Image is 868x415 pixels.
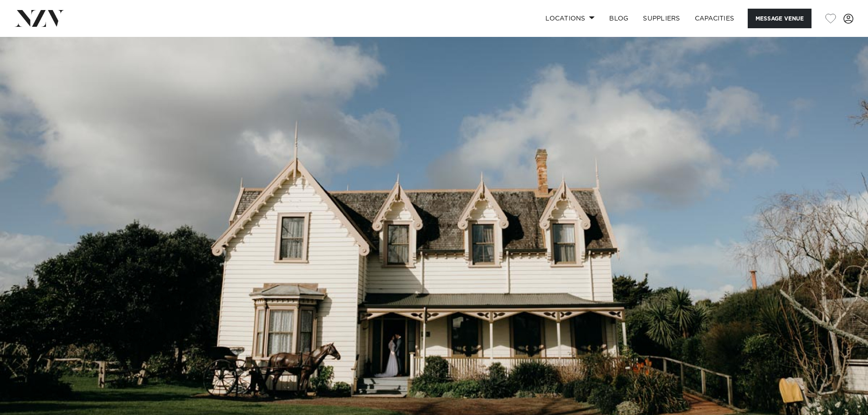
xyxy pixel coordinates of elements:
button: Message Venue [748,9,812,28]
img: nzv-logo.png [15,10,64,26]
a: Locations [538,9,602,28]
a: BLOG [602,9,636,28]
a: SUPPLIERS [636,9,687,28]
a: Capacities [688,9,742,28]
